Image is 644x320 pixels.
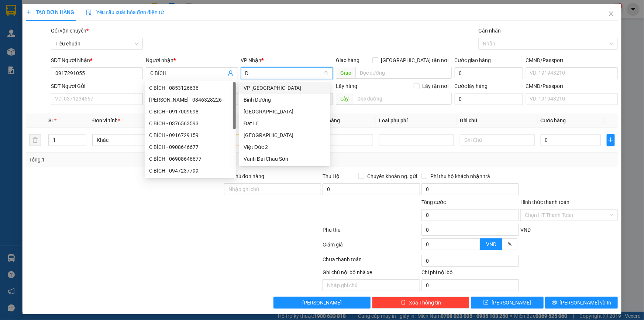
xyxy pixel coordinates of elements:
div: C BÍCH - 0916729159 [149,131,231,139]
span: Giao hàng [336,57,359,63]
input: Cước giao hàng [455,67,523,79]
span: [PERSON_NAME] [302,299,342,307]
input: 0 [313,134,373,146]
span: [PERSON_NAME] và In [560,299,612,307]
span: plus [607,137,614,143]
button: save[PERSON_NAME] [471,297,544,309]
div: C BÍCH - 0853126636 [149,84,231,92]
span: close [608,11,614,17]
span: TB1109250088 - [41,21,98,41]
div: CMND/Passport [526,56,618,64]
button: printer[PERSON_NAME] và In [545,297,618,309]
div: Tổng: 1 [29,156,249,164]
div: Hòa Đông [239,129,330,141]
div: C BÍCH - 06908646677 [149,155,231,163]
div: SĐT Người Nhận [51,56,143,64]
div: C BÍCH - 0908646677 [145,141,236,153]
span: Lấy hàng [336,83,357,89]
span: Tiêu chuẩn [55,38,138,49]
span: TẠO ĐƠN HÀNG [26,9,74,15]
th: Ghi chú [457,113,538,128]
span: delete [401,300,406,306]
div: C BÍCH - 0947237799 [145,165,236,177]
div: C BÍCH - 0376563593 [149,119,231,127]
span: Cước hàng [541,118,566,123]
div: Giảm giá [322,241,421,253]
span: Đơn vị tính [92,118,120,123]
div: Phụ thu [322,226,421,239]
th: Loại phụ phí [376,113,457,128]
span: plus [26,10,31,15]
div: C BÍCH - 0376563593 [145,118,236,129]
input: Ghi chú đơn hàng [224,183,321,195]
label: Cước lấy hàng [455,83,488,89]
div: Vành Đai Châu Sơn [239,153,330,165]
div: Đạt Lí [244,119,326,127]
button: plus [607,134,615,146]
span: Lấy tận nơi [420,82,452,90]
span: [GEOGRAPHIC_DATA] tận nơi [378,56,452,64]
div: C BÍCH - 06908646677 [145,153,236,165]
div: Việt Đức 2 [244,143,326,151]
div: Người nhận [146,56,238,64]
label: Gán nhãn [478,28,501,34]
div: Chi phí nội bộ [421,268,519,279]
div: C BÍCH - 0917009698 [149,108,231,116]
label: Hình thức thanh toán [520,199,569,205]
div: [PERSON_NAME] - 0846328226 [149,96,231,104]
div: VP [GEOGRAPHIC_DATA] [244,84,326,92]
label: Ghi chú đơn hàng [224,173,265,179]
button: delete [29,134,41,146]
div: Thủ Đức [239,106,330,118]
span: Tân Bình [54,4,82,12]
div: Bình Dương [239,94,330,106]
button: [PERSON_NAME] [273,297,371,309]
span: [PERSON_NAME] [492,299,531,307]
div: C BÍCH - 0908646677 [149,143,231,151]
div: C NGỌC BÍCH - 0846328226 [145,94,236,106]
span: VND [520,227,531,233]
span: SL [48,118,54,123]
span: Giao [336,67,355,79]
span: Tổng cước [421,199,446,205]
div: C BÍCH - 0916729159 [145,129,236,141]
div: SĐT Người Gửi [51,82,143,90]
div: C BÍCH - 0947237799 [149,167,231,175]
span: % [508,241,512,247]
span: 15:10:44 [DATE] [47,34,90,41]
input: Dọc đường [353,93,452,105]
span: Xóa Thông tin [409,299,441,307]
span: Phí thu hộ khách nhận trả [427,172,493,180]
span: Gói vận chuyển [51,28,89,34]
span: minhquang.tienoanh - In: [41,28,98,41]
span: user-add [228,70,234,76]
div: Bình Dương [244,96,326,104]
span: save [483,300,489,306]
div: VP Đà Lạt [239,82,330,94]
div: [GEOGRAPHIC_DATA] [244,131,326,139]
span: Gửi: [41,4,82,12]
span: Thu Hộ [323,173,340,179]
strong: Nhận: [15,45,94,85]
input: Dọc đường [355,67,452,79]
input: Nhập ghi chú [323,279,420,291]
span: VND [486,241,496,247]
div: C BÍCH - 0853126636 [145,82,236,94]
span: VP Nhận [241,57,262,63]
span: TTX - 0904371699 [41,13,90,20]
label: Cước giao hàng [455,57,491,63]
div: Việt Đức 2 [239,141,330,153]
input: Cước lấy hàng [455,93,523,105]
span: Khác [97,135,163,146]
span: Lấy [336,93,353,105]
span: Chuyển khoản ng. gửi [364,172,420,180]
div: CMND/Passport [526,82,618,90]
input: Ghi Chú [460,134,535,146]
button: deleteXóa Thông tin [372,297,469,309]
div: Ghi chú nội bộ nhà xe [323,268,420,279]
button: Close [601,4,621,24]
img: icon [86,10,92,16]
div: Vành Đai Châu Sơn [244,155,326,163]
span: printer [552,300,557,306]
div: [GEOGRAPHIC_DATA] [244,108,326,116]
